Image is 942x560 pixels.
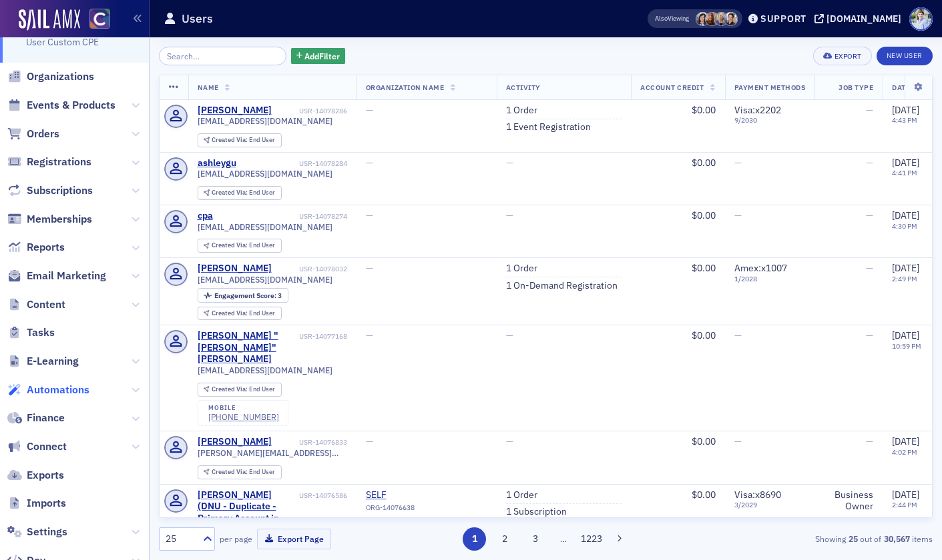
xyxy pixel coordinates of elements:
[198,157,236,169] div: ashleygu
[866,262,873,274] span: —
[212,310,275,317] div: End User
[212,188,249,197] span: Created Via :
[215,212,347,221] div: USR-14078274
[198,169,332,179] span: [EMAIL_ADDRESS][DOMAIN_NAME]
[198,133,282,147] div: Created Via: End User
[554,533,573,545] span: …
[7,496,66,511] a: Imports
[198,307,282,321] div: Created Via: End User
[692,104,716,116] span: $0.00
[909,7,933,31] span: Profile
[734,262,787,274] span: Amex : x1007
[760,13,806,25] div: Support
[198,288,288,303] div: Engagement Score: 3
[366,262,373,274] span: —
[198,186,282,200] div: Created Via: End User
[212,189,275,197] div: End User
[877,47,933,65] a: New User
[26,36,99,48] a: User Custom CPE
[366,503,487,517] div: ORG-14076638
[506,157,513,169] span: —
[208,412,279,422] a: [PHONE_NUMBER]
[198,489,297,548] a: [PERSON_NAME] (DNU - Duplicate - Primary Account in [GEOGRAPHIC_DATA]-14125
[640,83,704,92] span: Account Credit
[89,9,110,29] img: SailAMX
[198,330,297,365] div: [PERSON_NAME] "[PERSON_NAME]" [PERSON_NAME]
[696,12,710,26] span: Stacy Svendsen
[734,329,742,341] span: —
[7,354,79,369] a: E-Learning
[506,121,591,133] a: 1 Event Registration
[198,263,272,275] a: [PERSON_NAME]
[892,447,917,457] time: 4:02 PM
[366,329,373,341] span: —
[198,448,347,458] span: [PERSON_NAME][EMAIL_ADDRESS][PERSON_NAME][DOMAIN_NAME]
[366,83,445,92] span: Organization Name
[734,157,742,169] span: —
[7,525,67,539] a: Settings
[892,435,919,447] span: [DATE]
[299,332,347,341] div: USR-14077168
[166,532,195,546] div: 25
[27,354,79,369] span: E-Learning
[214,291,278,300] span: Engagement Score :
[7,127,59,141] a: Orders
[27,269,106,283] span: Email Marketing
[274,265,347,273] div: USR-14078032
[366,489,487,501] a: SELF
[734,104,781,116] span: Visa : x2202
[463,527,486,551] button: 1
[506,263,537,275] a: 1 Order
[7,383,89,397] a: Automations
[506,435,513,447] span: —
[366,157,373,169] span: —
[835,53,862,60] div: Export
[734,501,806,509] span: 3 / 2029
[198,222,332,232] span: [EMAIL_ADDRESS][DOMAIN_NAME]
[27,439,67,454] span: Connect
[27,127,59,141] span: Orders
[523,527,547,551] button: 3
[27,411,65,425] span: Finance
[866,209,873,221] span: —
[692,262,716,274] span: $0.00
[27,297,65,312] span: Content
[846,533,860,545] strong: 25
[892,104,919,116] span: [DATE]
[684,533,933,545] div: Showing out of items
[892,274,917,283] time: 2:49 PM
[198,83,219,92] span: Name
[159,47,286,65] input: Search…
[7,325,55,340] a: Tasks
[734,83,806,92] span: Payment Methods
[212,309,249,317] span: Created Via :
[19,9,80,31] a: SailAMX
[238,159,347,168] div: USR-14078284
[692,157,716,169] span: $0.00
[212,385,249,393] span: Created Via :
[27,496,66,511] span: Imports
[692,489,716,501] span: $0.00
[892,168,917,177] time: 4:41 PM
[257,529,331,549] button: Export Page
[198,239,282,253] div: Created Via: End User
[212,467,249,476] span: Created Via :
[506,280,618,292] a: 1 On-Demand Registration
[198,210,213,222] a: cpa
[198,105,272,117] a: [PERSON_NAME]
[892,262,919,274] span: [DATE]
[198,383,282,397] div: Created Via: End User
[27,212,92,227] span: Memberships
[208,404,279,412] div: mobile
[366,209,373,221] span: —
[892,341,921,351] time: 10:59 PM
[7,98,115,113] a: Events & Products
[212,242,275,249] div: End User
[734,489,781,501] span: Visa : x8690
[198,116,332,126] span: [EMAIL_ADDRESS][DOMAIN_NAME]
[892,221,917,231] time: 4:30 PM
[299,491,347,500] div: USR-14076586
